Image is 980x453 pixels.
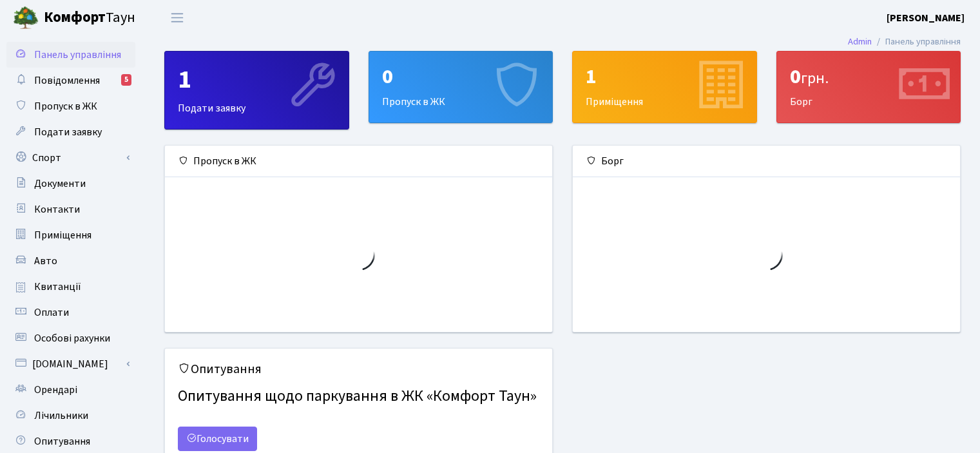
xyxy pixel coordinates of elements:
span: Квитанції [34,280,81,294]
span: Особові рахунки [34,331,110,345]
a: Подати заявку [6,119,135,145]
a: Пропуск в ЖК [6,93,135,119]
a: Голосувати [178,427,257,451]
span: грн. [801,67,829,90]
div: 0 [382,64,540,89]
a: [PERSON_NAME] [887,10,965,26]
a: Контакти [6,197,135,222]
h4: Опитування щодо паркування в ЖК «Комфорт Таун» [178,382,539,411]
span: Пропуск в ЖК [34,99,97,113]
span: Таун [44,7,135,29]
span: Приміщення [34,228,91,242]
a: Лічильники [6,403,135,429]
span: Оплати [34,305,69,320]
a: Панель управління [6,42,135,68]
nav: breadcrumb [829,28,980,55]
div: Борг [777,52,961,122]
a: 1Приміщення [572,51,757,123]
span: Опитування [34,434,90,448]
div: Борг [573,146,960,177]
div: Подати заявку [165,52,349,129]
a: 0Пропуск в ЖК [369,51,553,123]
a: Повідомлення5 [6,68,135,93]
h5: Опитування [178,361,539,377]
span: Орендарі [34,383,77,397]
div: 1 [586,64,744,89]
button: Переключити навігацію [161,7,193,28]
div: Пропуск в ЖК [369,52,553,122]
span: Повідомлення [34,73,100,88]
div: 5 [121,74,131,86]
div: Пропуск в ЖК [165,146,552,177]
a: Оплати [6,300,135,325]
a: 1Подати заявку [164,51,349,130]
a: Квитанції [6,274,135,300]
a: Авто [6,248,135,274]
span: Документи [34,177,86,191]
div: 1 [178,64,336,95]
span: Контакти [34,202,80,217]
a: Особові рахунки [6,325,135,351]
a: Спорт [6,145,135,171]
a: Орендарі [6,377,135,403]
a: Admin [848,35,872,48]
div: 0 [790,64,948,89]
span: Лічильники [34,409,88,423]
div: Приміщення [573,52,756,122]
a: [DOMAIN_NAME] [6,351,135,377]
li: Панель управління [872,35,961,49]
a: Документи [6,171,135,197]
span: Авто [34,254,57,268]
b: [PERSON_NAME] [887,11,965,25]
span: Панель управління [34,48,121,62]
a: Приміщення [6,222,135,248]
b: Комфорт [44,7,106,28]
img: logo.png [13,5,39,31]
span: Подати заявку [34,125,102,139]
